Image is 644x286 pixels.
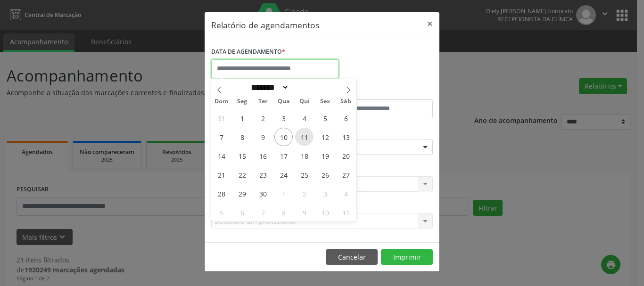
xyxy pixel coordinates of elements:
span: Outubro 5, 2025 [212,203,231,221]
span: Outubro 4, 2025 [337,184,355,203]
span: Setembro 1, 2025 [233,109,251,127]
span: Setembro 4, 2025 [295,109,314,127]
span: Seg [232,98,253,105]
h5: Relatório de agendamentos [211,19,319,31]
span: Outubro 9, 2025 [295,203,314,221]
span: Setembro 28, 2025 [212,184,231,203]
button: Close [421,12,439,35]
span: Outubro 8, 2025 [274,203,293,221]
span: Sáb [336,98,356,105]
span: Outubro 2, 2025 [295,184,314,203]
span: Setembro 22, 2025 [233,165,251,184]
span: Setembro 19, 2025 [316,147,334,165]
span: Outubro 7, 2025 [254,203,272,221]
span: Setembro 11, 2025 [295,128,314,146]
span: Outubro 3, 2025 [316,184,334,203]
span: Outubro 10, 2025 [316,203,334,221]
span: Setembro 16, 2025 [254,147,272,165]
span: Setembro 7, 2025 [212,128,231,146]
span: Setembro 10, 2025 [274,128,293,146]
span: Agosto 31, 2025 [212,109,231,127]
span: Dom [211,98,232,105]
span: Setembro 3, 2025 [274,109,293,127]
input: Year [289,82,320,92]
span: Outubro 1, 2025 [274,184,293,203]
span: Setembro 13, 2025 [337,128,355,146]
span: Setembro 8, 2025 [233,128,251,146]
span: Ter [253,98,273,105]
span: Setembro 12, 2025 [316,128,334,146]
button: Imprimir [381,249,433,265]
button: Cancelar [326,249,378,265]
span: Setembro 14, 2025 [212,147,231,165]
span: Setembro 20, 2025 [337,147,355,165]
span: Setembro 5, 2025 [316,109,334,127]
span: Setembro 2, 2025 [254,109,272,127]
span: Outubro 6, 2025 [233,203,251,221]
label: ATÉ [324,85,433,99]
span: Setembro 17, 2025 [274,147,293,165]
span: Setembro 21, 2025 [212,165,231,184]
span: Qui [294,98,315,105]
span: Sex [315,98,336,105]
span: Outubro 11, 2025 [337,203,355,221]
label: DATA DE AGENDAMENTO [211,45,285,59]
span: Setembro 6, 2025 [337,109,355,127]
span: Setembro 24, 2025 [274,165,293,184]
span: Setembro 25, 2025 [295,165,314,184]
span: Setembro 18, 2025 [295,147,314,165]
span: Setembro 30, 2025 [254,184,272,203]
span: Setembro 15, 2025 [233,147,251,165]
span: Setembro 29, 2025 [233,184,251,203]
span: Setembro 26, 2025 [316,165,334,184]
span: Setembro 27, 2025 [337,165,355,184]
span: Setembro 9, 2025 [254,128,272,146]
span: Setembro 23, 2025 [254,165,272,184]
select: Month [248,82,289,92]
span: Qua [273,98,294,105]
